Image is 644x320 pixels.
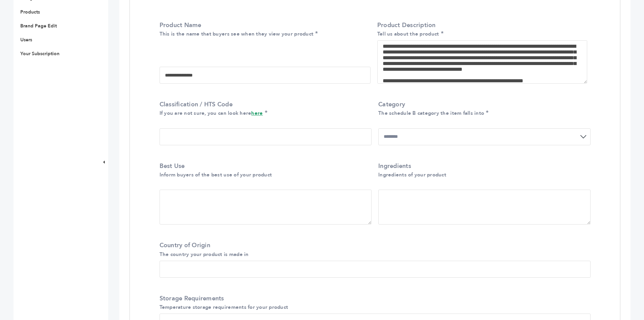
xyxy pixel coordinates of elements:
[378,100,587,117] label: Category
[160,251,249,258] small: The country your product is made in
[20,50,59,57] a: Your Subscription
[20,37,32,43] a: Users
[377,30,439,37] small: Tell us about the product
[160,30,314,37] small: This is the name that buyers see when they view your product
[160,110,263,116] small: If you are not sure, you can look here
[20,23,57,29] a: Brand Page Edit
[160,241,587,258] label: Country of Origin
[378,110,484,116] small: The schedule B category the item falls into
[160,171,272,178] small: Inform buyers of the best use of your product
[160,21,367,38] label: Product Name
[160,294,587,311] label: Storage Requirements
[251,110,263,116] a: here
[377,21,587,38] label: Product Description
[160,162,368,179] label: Best Use
[20,9,40,15] a: Products
[160,304,288,311] small: Temperature storage requirements for your product
[160,100,368,117] label: Classification / HTS Code
[378,162,587,179] label: Ingredients
[378,171,446,178] small: Ingredients of your product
